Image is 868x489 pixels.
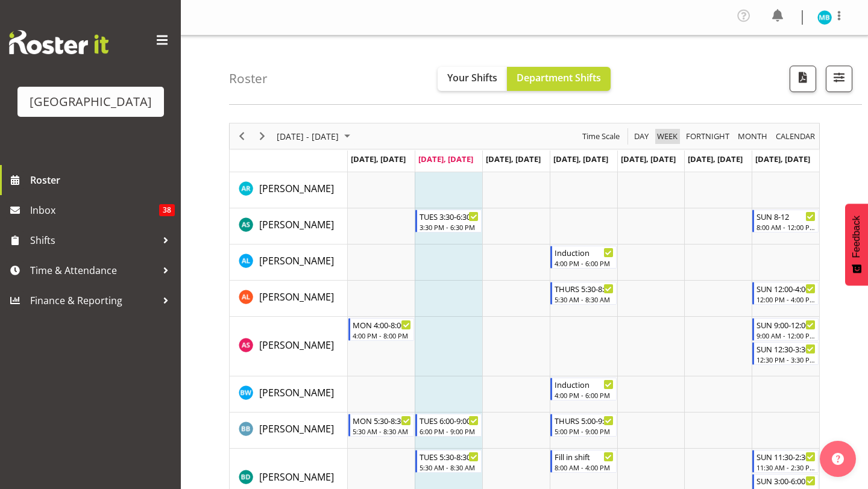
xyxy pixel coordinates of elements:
[418,154,473,164] span: [DATE], [DATE]
[259,254,334,268] a: [PERSON_NAME]
[30,93,152,111] div: [GEOGRAPHIC_DATA]
[826,66,852,92] button: Filter Shifts
[632,129,651,144] button: Timeline Day
[259,422,334,436] a: [PERSON_NAME]
[656,129,679,144] span: Week
[756,463,816,472] div: 11:30 AM - 2:30 PM
[581,129,621,144] span: Time Scale
[230,376,348,413] td: Ben Wyatt resource
[259,182,334,195] span: [PERSON_NAME]
[555,246,614,258] div: Induction
[275,129,356,144] button: September 01 - 07, 2025
[30,171,175,189] span: Roster
[655,129,680,144] button: Timeline Week
[415,210,482,232] div: Ajay Smith"s event - TUES 3:30-6:30 Begin From Tuesday, September 2, 2025 at 3:30:00 PM GMT+12:00...
[420,222,479,232] div: 3:30 PM - 6:30 PM
[555,258,614,268] div: 4:00 PM - 6:00 PM
[420,426,479,436] div: 6:00 PM - 9:00 PM
[845,204,868,285] button: Feedback - Show survey
[259,470,334,484] span: [PERSON_NAME]
[851,216,862,258] span: Feedback
[555,426,614,436] div: 5:00 PM - 9:00 PM
[550,246,617,269] div: Alesana Lafoga"s event - Induction Begin From Thursday, September 4, 2025 at 4:00:00 PM GMT+12:00...
[234,129,250,144] button: Previous
[736,129,770,144] button: Timeline Month
[259,254,334,267] span: [PERSON_NAME]
[756,210,816,222] div: SUN 8-12
[507,67,611,91] button: Department Shifts
[580,129,622,144] button: Time Scale
[230,317,348,376] td: Alex Sansom resource
[9,30,108,54] img: Rosterit website logo
[756,222,816,232] div: 8:00 AM - 12:00 PM
[420,210,479,222] div: TUES 3:30-6:30
[230,244,348,281] td: Alesana Lafoga resource
[259,338,334,352] a: [PERSON_NAME]
[230,413,348,449] td: Bradley Barton resource
[230,281,348,317] td: Alex Laverty resource
[752,450,819,473] div: Braedyn Dykes"s event - SUN 11:30-2:30 Begin From Sunday, September 7, 2025 at 11:30:00 AM GMT+12...
[353,331,412,340] div: 4:00 PM - 8:00 PM
[756,343,816,355] div: SUN 12:30-3:30
[633,129,650,144] span: Day
[159,204,175,216] span: 38
[415,450,482,473] div: Braedyn Dykes"s event - TUES 5:30-8:30 Begin From Tuesday, September 2, 2025 at 5:30:00 AM GMT+12...
[737,129,769,144] span: Month
[550,282,617,305] div: Alex Laverty"s event - THURS 5:30-8:30 Begin From Thursday, September 4, 2025 at 5:30:00 AM GMT+1...
[259,290,334,304] a: [PERSON_NAME]
[553,154,608,164] span: [DATE], [DATE]
[685,129,731,144] span: Fortnight
[756,355,816,364] div: 12:30 PM - 3:30 PM
[832,453,844,465] img: help-xxl-2.png
[817,10,832,25] img: madison-brown11454.jpg
[555,414,614,426] div: THURS 5:00-9:00
[420,450,479,463] div: TUES 5:30-8:30
[230,172,348,208] td: Addison Robertson resource
[438,67,507,91] button: Your Shifts
[259,338,334,352] span: [PERSON_NAME]
[752,318,819,341] div: Alex Sansom"s event - SUN 9:00-12:00 Begin From Sunday, September 7, 2025 at 9:00:00 AM GMT+12:00...
[550,378,617,400] div: Ben Wyatt"s event - Induction Begin From Thursday, September 4, 2025 at 4:00:00 PM GMT+12:00 Ends...
[259,470,334,484] a: [PERSON_NAME]
[259,385,334,400] a: [PERSON_NAME]
[555,463,614,472] div: 8:00 AM - 4:00 PM
[259,181,334,196] a: [PERSON_NAME]
[774,129,817,144] button: Month
[351,154,406,164] span: [DATE], [DATE]
[420,463,479,472] div: 5:30 AM - 8:30 AM
[752,282,819,305] div: Alex Laverty"s event - SUN 12:00-4:00 Begin From Sunday, September 7, 2025 at 12:00:00 PM GMT+12:...
[555,294,614,304] div: 5:30 AM - 8:30 AM
[420,414,479,426] div: TUES 6:00-9:00
[415,414,482,437] div: Bradley Barton"s event - TUES 6:00-9:00 Begin From Tuesday, September 2, 2025 at 6:00:00 PM GMT+1...
[230,208,348,244] td: Ajay Smith resource
[756,450,816,463] div: SUN 11:30-2:30
[752,210,819,232] div: Ajay Smith"s event - SUN 8-12 Begin From Sunday, September 7, 2025 at 8:00:00 AM GMT+12:00 Ends A...
[252,123,272,149] div: Next
[517,71,601,84] span: Department Shifts
[353,319,412,331] div: MON 4:00-8:00
[790,66,816,92] button: Download a PDF of the roster according to the set date range.
[752,342,819,365] div: Alex Sansom"s event - SUN 12:30-3:30 Begin From Sunday, September 7, 2025 at 12:30:00 PM GMT+12:0...
[30,231,157,249] span: Shifts
[550,450,617,473] div: Braedyn Dykes"s event - Fill in shift Begin From Thursday, September 4, 2025 at 8:00:00 AM GMT+12...
[259,422,334,435] span: [PERSON_NAME]
[555,390,614,400] div: 4:00 PM - 6:00 PM
[259,386,334,399] span: [PERSON_NAME]
[447,71,497,84] span: Your Shifts
[254,129,271,144] button: Next
[755,154,810,164] span: [DATE], [DATE]
[756,319,816,331] div: SUN 9:00-12:00
[231,123,252,149] div: Previous
[555,282,614,294] div: THURS 5:30-8:30
[688,154,743,164] span: [DATE], [DATE]
[353,426,412,436] div: 5:30 AM - 8:30 AM
[353,414,412,426] div: MON 5:30-8:30
[30,291,157,310] span: Finance & Reporting
[348,414,415,437] div: Bradley Barton"s event - MON 5:30-8:30 Begin From Monday, September 1, 2025 at 5:30:00 AM GMT+12:...
[555,450,614,463] div: Fill in shift
[275,129,340,144] span: [DATE] - [DATE]
[30,201,159,219] span: Inbox
[259,218,334,231] span: [PERSON_NAME]
[348,318,415,341] div: Alex Sansom"s event - MON 4:00-8:00 Begin From Monday, September 1, 2025 at 4:00:00 PM GMT+12:00 ...
[259,290,334,304] span: [PERSON_NAME]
